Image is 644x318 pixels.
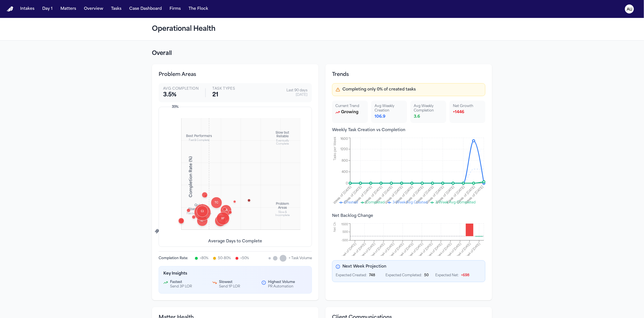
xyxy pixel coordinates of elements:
tspan: Week of [DATE] [363,185,383,205]
button: The Flock [186,4,210,14]
tspan: 1200 [340,148,348,151]
h4: Key Insights [163,271,307,277]
button: Tasks [109,4,124,14]
p: Slowest [219,280,240,284]
span: TC [213,201,220,205]
p: Send 3P LOR [170,284,192,289]
tspan: Week of [DATE] [394,185,414,205]
h3: Problem Areas [159,71,312,79]
tspan: -500 [341,239,348,242]
tspan: Week of [DATE] [446,185,466,205]
tspan: Week of [DATE] [464,242,481,260]
div: Net Growth [453,104,482,108]
p: Highest Volume [268,280,295,284]
a: Home [7,6,13,12]
div: 30 [154,228,161,235]
div: Current Trend [335,104,365,108]
tspan: Week of [DATE] [374,185,394,205]
h2: Overall [152,50,492,57]
span: 3-Week Avg Completed [435,201,476,204]
div: Average Days to Complete [208,239,262,244]
div: Avg Weekly Creation [375,104,404,113]
div: 106.9 [375,114,404,120]
div: 25 % [169,105,178,109]
p: Send 1P LOR [219,284,240,289]
p: [DATE] [286,93,307,97]
span: growing [341,110,358,115]
p: Avg Completion [163,87,199,91]
button: Intakes [18,4,37,14]
tspan: Week of [DATE] [368,242,386,260]
tspan: Week of [DATE] [353,185,373,205]
tspan: Week of [DATE] [397,242,414,260]
tspan: Week of [DATE] [435,242,452,260]
span: 3-Week Avg Created [392,201,427,204]
span: 748 [369,274,375,277]
tspan: Week of [DATE] [464,185,484,205]
p: 21 [212,91,235,99]
tspan: Week of [DATE] [378,242,395,260]
h4: Weekly Task Creation vs Completion [332,127,485,133]
p: Task Types [212,87,235,91]
tspan: 800 [342,159,348,163]
tspan: Week of [DATE] [384,185,404,205]
span: = Task Volume [289,256,312,261]
button: Day 1 [40,4,55,14]
tspan: Week of [DATE] [416,242,433,260]
h3: Trends [332,71,485,79]
tspan: Week of [DATE] [456,185,476,205]
span: 50-80% [218,256,231,261]
button: Matters [58,4,78,14]
button: Overview [82,4,105,14]
div: 3.6 [414,114,443,120]
div: Avg Weekly Completion [414,104,443,113]
tspan: Week of [DATE] [415,185,435,205]
tspan: 1500 [341,223,348,226]
span: CI [200,210,205,213]
span: >80% [200,256,208,261]
tspan: Week of [DATE] [425,185,445,205]
tspan: Week of [DATE] [454,242,472,260]
img: Finch Logo [7,6,13,12]
tspan: Week of [DATE] [436,185,455,205]
p: Fastest [170,280,192,284]
tspan: Tasks per Week [333,137,337,161]
tspan: Week of [DATE] [405,185,424,205]
tspan: Week of [DATE] [359,242,376,260]
span: RF [220,217,226,220]
span: Completed [366,201,385,204]
tspan: 1600 [340,137,348,141]
span: RF [199,219,205,223]
div: + 1446 [453,110,482,115]
span: Expected Created: [336,274,367,277]
div: Completion Rate: [159,256,188,261]
p: PR Automation [268,284,295,289]
tspan: 400 [342,170,348,174]
tspan: Week of [DATE] [387,242,405,260]
span: Expected Completed: [386,274,422,277]
span: <50% [240,256,249,261]
tspan: Week of [DATE] [333,185,352,205]
p: 3.5 % [163,91,199,99]
tspan: Week of [DATE] [445,242,462,260]
tspan: Week of [DATE] [343,185,363,205]
tspan: Week of [DATE] [406,242,424,260]
tspan: 0 [346,182,348,185]
span: Expected Net: [435,274,459,277]
h4: Net Backlog Change [332,213,485,219]
button: Firms [167,4,183,14]
span: + 698 [461,274,469,277]
button: Case Dashboard [127,4,164,14]
span: 50 [424,274,429,277]
span: Next Week Projection [342,264,386,270]
tspan: Week of [DATE] [426,242,443,260]
tspan: Net Change [334,215,337,232]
